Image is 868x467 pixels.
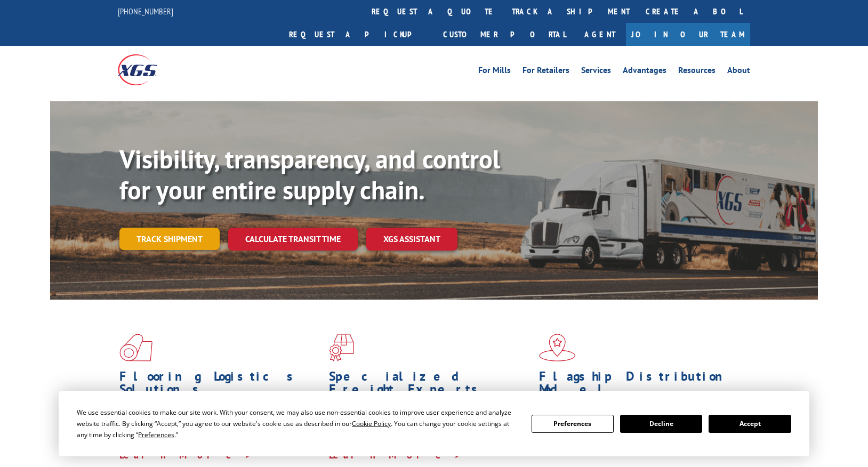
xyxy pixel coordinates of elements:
button: Preferences [532,415,614,433]
h1: Specialized Freight Experts [329,370,531,401]
div: We use essential cookies to make our site work. With your consent, we may also use non-essential ... [77,407,518,440]
img: xgs-icon-total-supply-chain-intelligence-red [119,334,152,361]
a: Calculate transit time [228,228,358,251]
div: Cookie Consent Prompt [59,391,809,456]
button: Accept [709,415,791,433]
img: xgs-icon-flagship-distribution-model-red [539,334,576,361]
span: Cookie Policy [352,419,391,428]
a: [PHONE_NUMBER] [118,6,173,17]
a: Agent [574,23,626,46]
img: xgs-icon-focused-on-flooring-red [329,334,354,361]
h1: Flagship Distribution Model [539,370,741,401]
span: Preferences [138,430,174,439]
a: For Mills [478,66,511,78]
a: Services [581,66,611,78]
a: Learn More > [119,449,252,461]
button: Decline [620,415,702,433]
b: Visibility, transparency, and control for your entire supply chain. [119,142,500,206]
a: About [727,66,750,78]
a: XGS ASSISTANT [366,228,457,251]
a: Learn More > [329,449,462,461]
a: Request a pickup [281,23,435,46]
h1: Flooring Logistics Solutions [119,370,321,401]
a: Advantages [623,66,666,78]
a: For Retailers [523,66,569,78]
a: Resources [678,66,716,78]
a: Track shipment [119,228,220,250]
a: Join Our Team [626,23,750,46]
a: Customer Portal [435,23,574,46]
